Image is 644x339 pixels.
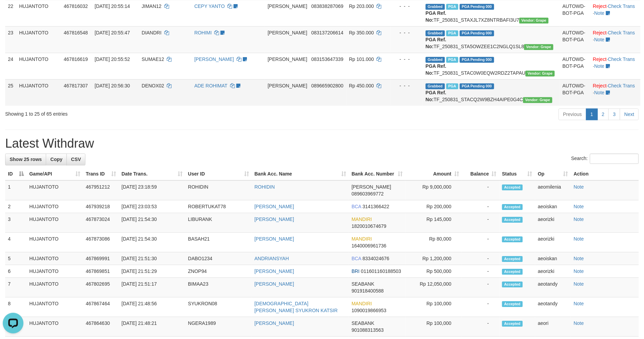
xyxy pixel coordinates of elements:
[361,268,401,274] span: Copy 011601160188503 to clipboard
[405,180,462,200] td: Rp 9,000,000
[446,83,458,89] span: Marked by aeokris
[255,184,275,190] a: ROHIDIN
[83,252,119,265] td: 467869991
[352,243,386,248] span: Copy 1640006961736 to clipboard
[119,200,185,213] td: [DATE] 23:03:53
[502,269,523,275] span: Accepted
[426,83,445,89] span: Grabbed
[5,137,639,150] h1: Latest Withdraw
[185,168,252,180] th: User ID: activate to sort column ascending
[523,97,552,103] span: Vendor URL: https://settle31.1velocity.biz
[462,213,499,233] td: -
[255,256,289,261] a: ANDRIANSYAH
[502,204,523,210] span: Accepted
[535,233,571,252] td: aeorizki
[426,30,445,36] span: Grabbed
[462,200,499,213] td: -
[64,56,88,62] span: 467816619
[95,3,130,9] span: [DATE] 20:55:14
[352,327,384,333] span: Copy 901088313563 to clipboard
[574,281,584,287] a: Note
[574,268,584,274] a: Note
[3,3,23,23] button: Open LiveChat chat widget
[609,108,620,120] a: 3
[95,83,130,88] span: [DATE] 20:56:30
[594,90,605,95] a: Note
[524,44,553,50] span: Vendor URL: https://settle31.1velocity.biz
[460,30,494,36] span: PGA Pending
[535,278,571,297] td: aeotandy
[393,29,420,36] div: - - -
[526,71,555,76] span: Vendor URL: https://settle31.1velocity.biz
[5,79,16,106] td: 25
[593,30,607,35] a: Reject
[83,265,119,278] td: 467869851
[268,30,307,35] span: [PERSON_NAME]
[83,200,119,213] td: 467939218
[460,57,494,63] span: PGA Pending
[598,108,609,120] a: 2
[499,168,535,180] th: Status: activate to sort column ascending
[185,180,252,200] td: ROHIDIN
[83,168,119,180] th: Trans ID: activate to sort column ascending
[185,233,252,252] td: BASAH21
[560,79,590,106] td: AUTOWD-BOT-PGA
[349,3,374,9] span: Rp 203.000
[83,297,119,317] td: 467867464
[5,26,16,53] td: 23
[571,168,639,180] th: Action
[50,157,62,162] span: Copy
[349,168,405,180] th: Bank Acc. Number: activate to sort column ascending
[27,168,83,180] th: Game/API: activate to sort column ascending
[405,233,462,252] td: Rp 80,000
[27,297,83,317] td: HUJANTOTO
[423,79,560,106] td: TF_250831_STACQ2W9BZH4AIPE0G4C
[620,108,639,120] a: Next
[423,26,560,53] td: TF_250831_STA5OWZEE1C2NGLQ1SL8
[594,37,605,42] a: Note
[352,281,374,287] span: SEABANK
[255,236,294,242] a: [PERSON_NAME]
[593,56,607,62] a: Reject
[462,297,499,317] td: -
[535,200,571,213] td: aeoiskan
[5,53,16,79] td: 24
[502,184,523,190] span: Accepted
[252,168,349,180] th: Bank Acc. Name: activate to sort column ascending
[352,184,391,190] span: [PERSON_NAME]
[393,3,420,10] div: - - -
[593,3,607,9] a: Reject
[574,320,584,326] a: Note
[535,168,571,180] th: Op: activate to sort column ascending
[559,108,586,120] a: Previous
[83,213,119,233] td: 467873024
[535,180,571,200] td: aeomilenia
[352,223,386,229] span: Copy 1820010674679 to clipboard
[10,157,42,162] span: Show 25 rows
[426,90,446,102] b: PGA Ref. No:
[5,278,27,297] td: 7
[502,217,523,223] span: Accepted
[194,56,234,62] a: [PERSON_NAME]
[142,3,162,9] span: JIMAN12
[5,297,27,317] td: 8
[64,83,88,88] span: 467817307
[119,180,185,200] td: [DATE] 23:18:59
[268,3,307,9] span: [PERSON_NAME]
[363,204,389,209] span: Copy 3141366422 to clipboard
[574,256,584,261] a: Note
[185,317,252,337] td: NGERA1989
[349,83,374,88] span: Rp 450.000
[27,265,83,278] td: HUJANTOTO
[83,180,119,200] td: 467951212
[119,317,185,337] td: [DATE] 21:48:21
[119,297,185,317] td: [DATE] 21:48:56
[16,53,61,79] td: HUJANTOTO
[311,3,343,9] span: Copy 083838287069 to clipboard
[519,18,549,23] span: Vendor URL: https://settle31.1velocity.biz
[594,10,605,16] a: Note
[119,168,185,180] th: Date Trans.: activate to sort column ascending
[185,278,252,297] td: BIMAA23
[311,30,343,35] span: Copy 083137206614 to clipboard
[268,83,307,88] span: [PERSON_NAME]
